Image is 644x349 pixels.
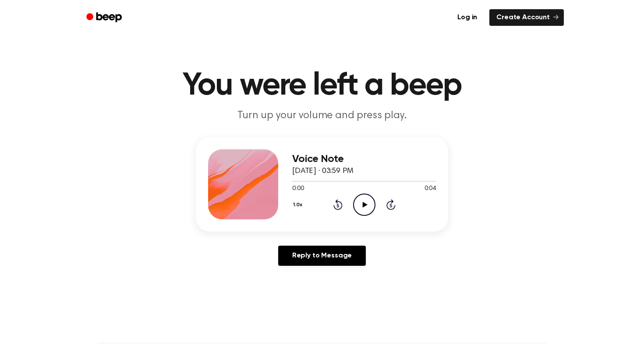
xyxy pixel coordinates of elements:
button: 1.0x [292,197,306,212]
a: Reply to Message [278,246,366,266]
h1: You were left a beep [98,70,546,102]
a: Log in [450,9,484,26]
p: Turn up your volume and press play. [154,109,490,123]
span: 0:00 [292,184,304,194]
a: Create Account [489,9,564,26]
a: Beep [80,9,130,26]
span: [DATE] · 03:59 PM [292,167,354,175]
h3: Voice Note [292,153,436,165]
span: 0:04 [425,184,436,194]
